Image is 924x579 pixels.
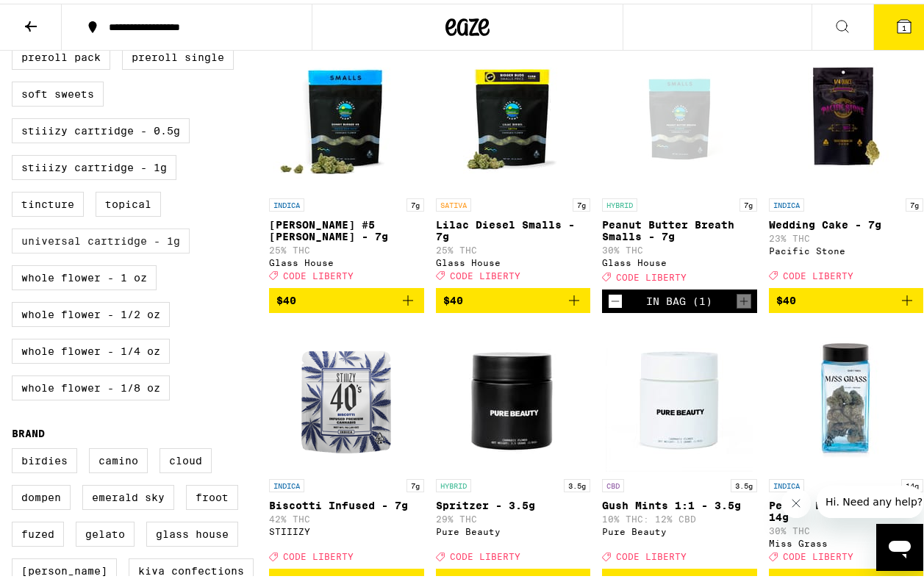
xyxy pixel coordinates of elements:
p: SATIVA [436,195,471,208]
a: Open page for Lilac Diesel Smalls - 7g from Glass House [436,40,591,284]
button: Add to bag [436,284,591,309]
label: Dompen [12,481,71,506]
a: Open page for Peanut Butter Breath Smalls - 7g from Glass House [602,40,757,286]
p: HYBRID [602,195,637,208]
img: Glass House - Donny Burger #5 Smalls - 7g [273,40,420,187]
span: $40 [443,291,463,303]
label: Fuzed [12,518,64,543]
p: 25% THC [436,242,591,251]
p: [PERSON_NAME] #5 [PERSON_NAME] - 7g [269,215,424,239]
p: 3.5g [731,475,757,489]
label: Emerald Sky [82,481,174,506]
span: CODE LIBERTY [616,269,687,278]
p: Wedding Cake - 7g [769,215,924,227]
label: Whole Flower - 1/2 oz [12,298,170,323]
div: Glass House [436,254,591,264]
label: Soft Sweets [12,78,104,103]
label: STIIIZY Cartridge - 1g [12,151,176,176]
label: Glass House [146,518,238,543]
p: Peanut Butter Breath Smalls - 7g [602,215,757,239]
label: Cloud [160,445,212,470]
div: In Bag (1) [646,292,712,303]
a: Open page for Spritzer - 3.5g from Pure Beauty [436,321,591,565]
span: $40 [776,291,796,303]
div: Glass House [602,254,757,264]
span: CODE LIBERTY [450,267,520,277]
div: Pacific Stone [769,242,924,252]
span: CODE LIBERTY [283,267,354,277]
label: Gelato [76,518,135,543]
span: $40 [276,291,296,303]
img: Pure Beauty - Gush Mints 1:1 - 3.5g [606,321,753,468]
p: 10% THC: 12% CBD [602,511,757,520]
div: Miss Grass [769,535,924,544]
span: CODE LIBERTY [450,548,520,558]
p: 7g [906,195,923,208]
a: Open page for Wedding Cake - 7g from Pacific Stone [769,40,924,284]
img: Miss Grass - Peanut Butter Breath - 14g [773,321,920,468]
span: CODE LIBERTY [283,548,354,558]
p: Lilac Diesel Smalls - 7g [436,215,591,239]
a: Open page for Peanut Butter Breath - 14g from Miss Grass [769,321,924,565]
img: STIIIZY - Biscotti Infused - 7g [273,321,420,468]
p: INDICA [769,475,804,489]
p: 7g [739,195,757,208]
p: Gush Mints 1:1 - 3.5g [602,496,757,508]
label: Preroll Single [122,41,234,66]
div: STIIIZY [269,523,424,533]
iframe: Close message [781,485,811,514]
span: CODE LIBERTY [616,548,687,558]
p: INDICA [269,475,304,489]
button: Increment [737,290,751,305]
p: 42% THC [269,511,424,520]
label: Universal Cartridge - 1g [12,225,190,250]
span: CODE LIBERTY [783,267,853,277]
label: Camino [89,445,148,470]
p: INDICA [269,195,304,208]
p: 23% THC [769,230,924,240]
label: Froot [186,481,238,506]
p: 7g [407,475,424,489]
p: HYBRID [436,475,471,489]
p: 3.5g [564,475,590,489]
p: 30% THC [769,522,924,532]
label: Preroll Pack [12,41,110,66]
label: Topical [96,188,161,213]
div: Glass House [269,254,424,264]
iframe: Message from company [817,482,923,514]
p: 14g [901,475,923,489]
p: Biscotti Infused - 7g [269,496,424,508]
label: Birdies [12,445,77,470]
label: STIIIZY Cartridge - 0.5g [12,115,190,140]
div: Pure Beauty [436,523,591,533]
button: Add to bag [269,284,424,309]
a: Open page for Biscotti Infused - 7g from STIIIZY [269,321,424,565]
p: 7g [573,195,590,208]
img: Pure Beauty - Spritzer - 3.5g [440,321,587,468]
p: 25% THC [269,242,424,251]
span: CODE LIBERTY [783,548,853,558]
button: Add to bag [769,284,924,309]
p: 29% THC [436,511,591,520]
div: Pure Beauty [602,523,757,533]
img: Pacific Stone - Wedding Cake - 7g [773,40,920,187]
label: Tincture [12,188,84,213]
label: Whole Flower - 1/8 oz [12,372,170,397]
p: Peanut Butter Breath - 14g [769,496,924,519]
iframe: Button to launch messaging window [876,520,923,567]
p: 30% THC [602,242,757,251]
p: INDICA [769,195,804,208]
a: Open page for Donny Burger #5 Smalls - 7g from Glass House [269,40,424,284]
img: Glass House - Lilac Diesel Smalls - 7g [440,40,587,187]
a: Open page for Gush Mints 1:1 - 3.5g from Pure Beauty [602,321,757,565]
p: 7g [407,195,424,208]
legend: Brand [12,424,45,436]
button: Decrement [608,290,623,305]
span: 1 [902,20,906,29]
p: Spritzer - 3.5g [436,496,591,508]
label: Whole Flower - 1 oz [12,262,157,287]
label: Whole Flower - 1/4 oz [12,335,170,360]
p: CBD [602,475,624,489]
